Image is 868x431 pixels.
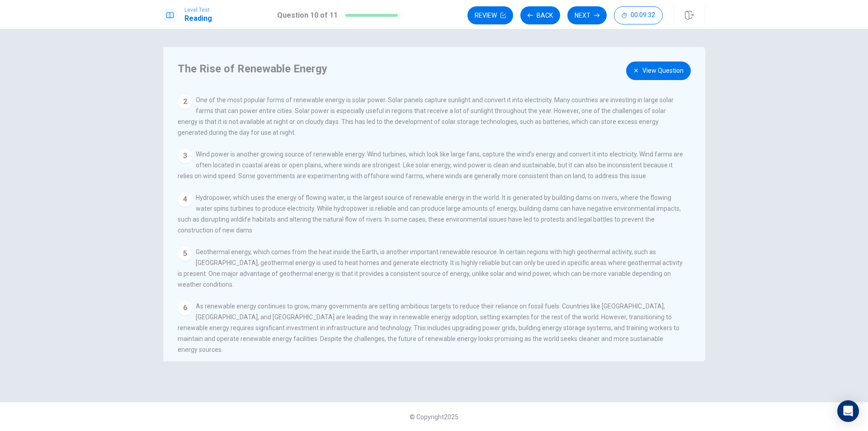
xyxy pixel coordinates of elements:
[614,6,663,24] button: 00:09:32
[178,246,192,261] div: 5
[178,192,192,207] div: 4
[178,62,681,76] h4: The Rise of Renewable Energy
[184,13,212,24] h1: Reading
[178,149,192,163] div: 3
[410,413,458,421] span: © Copyright 2025
[184,7,212,13] span: Level Test
[837,400,859,422] div: Open Intercom Messenger
[567,6,607,24] button: Next
[631,12,655,19] span: 00:09:32
[178,301,192,315] div: 6
[467,6,513,24] button: Review
[520,6,560,24] button: Back
[178,194,681,234] span: Hydropower, which uses the energy of flowing water, is the largest source of renewable energy in ...
[178,151,683,180] span: Wind power is another growing source of renewable energy. Wind turbines, which look like large fa...
[178,96,674,136] span: One of the most popular forms of renewable energy is solar power. Solar panels capture sunlight a...
[178,303,679,353] span: As renewable energy continues to grow, many governments are setting ambitious targets to reduce t...
[178,95,192,109] div: 2
[626,62,691,80] button: View Question
[178,248,683,288] span: Geothermal energy, which comes from the heat inside the Earth, is another important renewable res...
[277,10,338,21] h1: Question 10 of 11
